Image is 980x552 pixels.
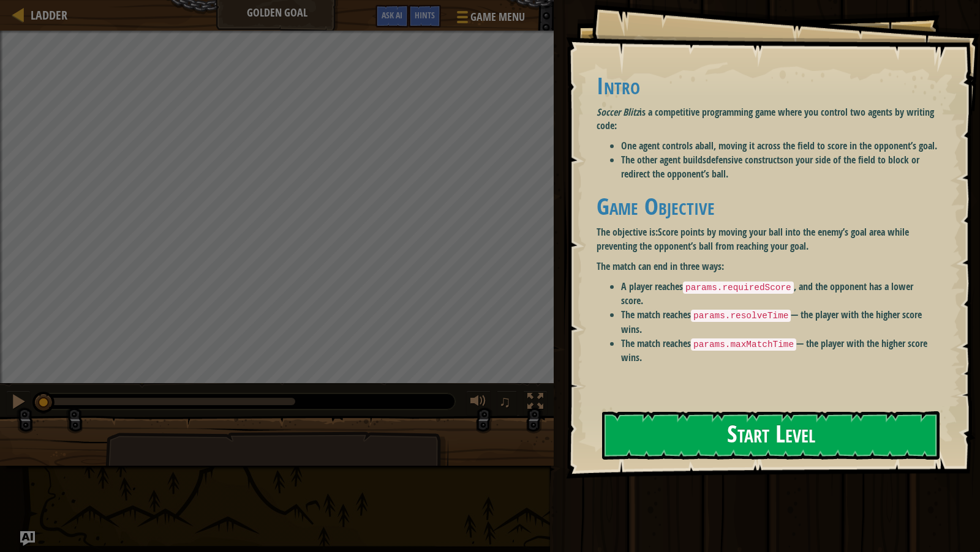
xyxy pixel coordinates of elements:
[466,390,491,416] button: Adjust volume
[20,531,35,546] button: Ask AI
[597,193,937,219] h1: Game Objective
[621,337,937,365] li: The match reaches — the player with the higher score wins.
[31,7,67,23] span: Ladder
[699,139,714,152] strong: ball
[597,259,937,274] p: The match can end in three ways:
[597,105,639,119] em: Soccer Blitz
[706,153,783,166] strong: defensive constructs
[24,7,67,23] a: Ladder
[499,392,511,411] span: ♫
[447,5,532,34] button: Game Menu
[597,225,909,253] strong: Score points by moving your ball into the enemy’s goal area while preventing the opponent’s ball ...
[597,73,937,99] h1: Intro
[470,9,525,25] span: Game Menu
[415,9,435,21] span: Hints
[597,225,937,253] p: The objective is:
[691,310,791,322] code: params.resolveTime
[621,308,937,336] li: The match reaches — the player with the higher score wins.
[375,5,409,28] button: Ask AI
[621,153,937,181] li: The other agent builds on your side of the field to block or redirect the opponent’s ball.
[691,338,796,351] code: params.maxMatchTime
[497,390,518,416] button: ♫
[683,282,794,294] code: params.requiredScore
[6,390,31,416] button: ⌘ + P: Pause
[602,411,940,460] button: Start Level
[597,105,937,133] p: is a competitive programming game where you control two agents by writing code:
[382,9,402,21] span: Ask AI
[621,280,937,308] li: A player reaches , and the opponent has a lower score.
[523,390,548,416] button: Toggle fullscreen
[621,139,937,153] li: One agent controls a , moving it across the field to score in the opponent’s goal.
